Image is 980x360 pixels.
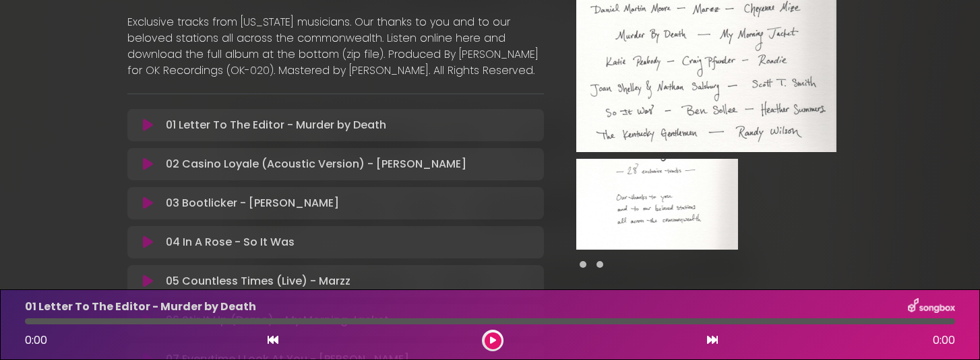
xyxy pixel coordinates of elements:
[908,298,955,316] img: songbox-logo-white.png
[25,299,256,315] p: 01 Letter To The Editor - Murder by Death
[933,332,955,349] span: 0:00
[166,117,386,133] p: 01 Letter To The Editor - Murder by Death
[127,14,544,79] p: Exclusive tracks from [US_STATE] musicians. Our thanks to you and to our beloved stations all acr...
[166,234,295,250] p: 04 In A Rose - So It Was
[576,159,738,250] img: VTNrOFRoSLGAMNB5FI85
[166,156,466,172] p: 02 Casino Loyale (Acoustic Version) - [PERSON_NAME]
[166,273,350,289] p: 05 Countless Times (Live) - Marzz
[166,195,339,211] p: 03 Bootlicker - [PERSON_NAME]
[25,332,47,348] span: 0:00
